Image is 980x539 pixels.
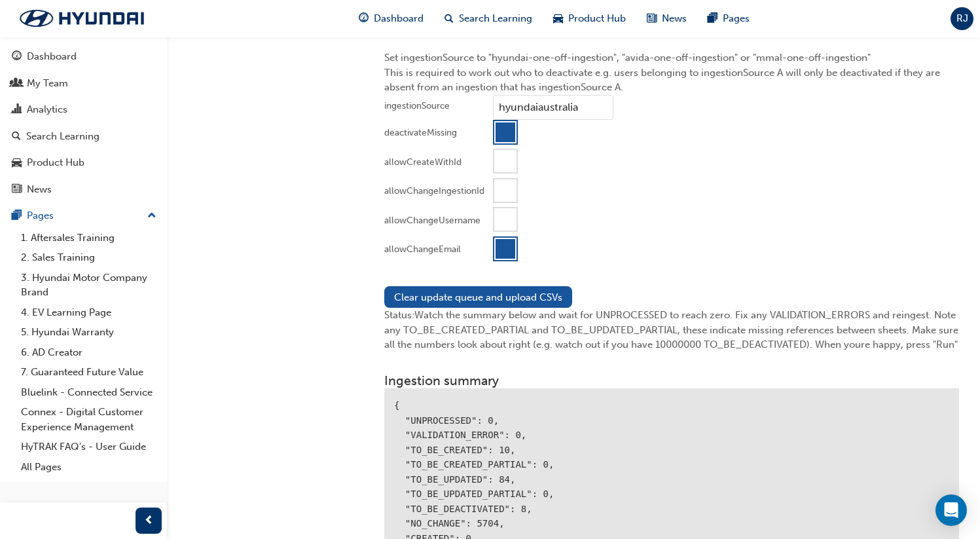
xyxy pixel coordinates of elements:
span: RJ [956,11,968,26]
div: allowChangeIngestionId [384,185,484,198]
div: Analytics [27,102,67,117]
span: people-icon [12,78,22,90]
a: Product Hub [5,151,162,175]
span: guage-icon [12,51,22,63]
a: car-iconProduct Hub [543,5,636,32]
a: 1. Aftersales Training [16,228,162,248]
div: Search Learning [26,129,100,144]
span: up-icon [147,208,156,225]
input: ingestionSource [493,95,613,120]
button: Pages [5,204,162,228]
div: allowChangeUsername [384,214,481,227]
a: pages-iconPages [697,5,760,32]
a: 5. Hyundai Warranty [16,322,162,343]
span: chart-icon [12,104,22,116]
button: DashboardMy TeamAnalyticsSearch LearningProduct HubNews [5,42,162,204]
a: Connex - Digital Customer Experience Management [16,402,162,437]
div: deactivateMissing [384,126,457,139]
h3: Ingestion summary [384,373,959,388]
span: car-icon [553,10,563,27]
span: News [662,11,687,26]
span: pages-icon [708,10,717,27]
a: All Pages [16,457,162,477]
a: 4. EV Learning Page [16,303,162,323]
div: Pages [27,208,54,223]
span: Product Hub [568,11,626,26]
a: 7. Guaranteed Future Value [16,362,162,382]
a: Dashboard [5,45,162,69]
span: pages-icon [12,210,22,222]
button: RJ [951,7,973,30]
div: Open Intercom Messenger [935,494,967,526]
span: Dashboard [374,11,424,26]
div: My Team [27,76,68,91]
a: Search Learning [5,124,162,149]
span: Pages [723,11,750,26]
span: search-icon [12,131,21,143]
a: My Team [5,71,162,96]
span: news-icon [12,184,22,196]
a: 3. Hyundai Motor Company Brand [16,268,162,303]
span: news-icon [647,10,657,27]
a: search-iconSearch Learning [434,5,543,32]
a: news-iconNews [636,5,697,32]
a: guage-iconDashboard [348,5,434,32]
a: Bluelink - Connected Service [16,382,162,403]
span: guage-icon [359,10,369,27]
a: HyTRAK FAQ's - User Guide [16,437,162,457]
div: News [27,182,52,197]
span: car-icon [12,157,22,169]
div: Product Hub [27,155,84,170]
div: ingestionSource [384,100,450,113]
img: Trak [7,5,157,32]
div: allowChangeEmail [384,243,461,256]
a: 2. Sales Training [16,248,162,268]
div: Status: Watch the summary below and wait for UNPROCESSED to reach zero. Fix any VALIDATION_ERRORS... [384,308,959,352]
span: Search Learning [459,11,532,26]
a: News [5,177,162,202]
a: 6. AD Creator [16,343,162,363]
div: Dashboard [27,49,77,64]
span: prev-icon [144,513,154,529]
div: Set ingestionSource to "hyundai-one-off-ingestion", "avida-one-off-ingestion" or "mmal-one-off-in... [374,10,970,276]
span: search-icon [445,10,454,27]
a: Analytics [5,98,162,122]
button: Clear update queue and upload CSVs [384,286,572,308]
div: allowCreateWithId [384,156,462,169]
